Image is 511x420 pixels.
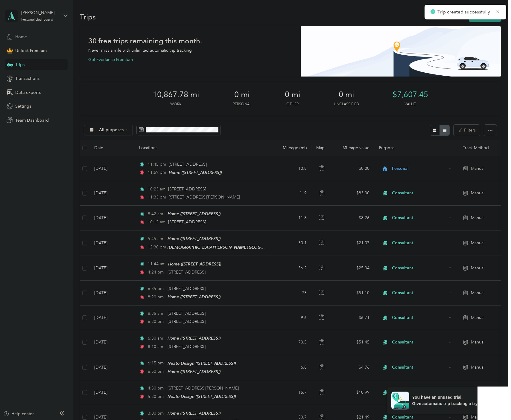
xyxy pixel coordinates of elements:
button: Get Everlance Premium [88,56,133,63]
th: Mileage value [332,140,374,156]
span: Manual [471,339,484,346]
span: [STREET_ADDRESS] [168,286,206,291]
span: Manual [471,165,484,172]
td: 11.8 [272,206,311,230]
span: 4:24 pm [148,269,165,276]
span: 5:30 pm [148,393,165,400]
td: $21.07 [332,230,374,256]
span: 8:35 am [148,310,165,317]
td: $0.00 [332,156,374,181]
p: Never miss a mile with unlimited automatic trip tracking [88,47,192,54]
span: Consultant [392,290,447,296]
div: [PERSON_NAME] [21,10,59,16]
span: Home ([STREET_ADDRESS]) [168,369,220,374]
span: 3:00 pm [148,410,165,417]
span: Home ([STREET_ADDRESS]) [169,170,222,175]
td: [DATE] [89,355,134,380]
td: [DATE] [89,181,134,206]
span: Personal [392,165,447,172]
span: Settings [15,103,31,109]
span: Consultant [392,314,447,321]
span: Home ([STREET_ADDRESS]) [168,236,220,241]
span: Manual [471,290,484,296]
td: 10.8 [272,156,311,181]
td: 9.6 [272,306,311,330]
span: 0 mi [339,90,354,100]
button: Filters [454,125,480,136]
span: 4:30 pm [148,385,165,392]
span: Neato Design ([STREET_ADDRESS]) [168,394,236,399]
span: 12:30 pm [148,244,165,251]
span: 6:35 pm [148,285,165,292]
span: 8:10 am [148,343,165,350]
span: Consultant [392,265,447,271]
span: 10:23 am [148,186,165,193]
p: Other [286,102,299,107]
span: Home ([STREET_ADDRESS]) [168,262,221,266]
iframe: Everlance-gr Chat Button Frame [477,387,511,420]
span: Transactions [15,75,39,82]
td: 36.2 [272,256,311,281]
td: [DATE] [89,256,134,281]
span: [STREET_ADDRESS] [168,319,206,324]
span: 10,867.78 mi [153,90,199,100]
td: 73.5 [272,330,311,355]
span: Consultant [392,215,447,221]
span: Consultant [392,364,447,371]
span: $7,607.45 [393,90,428,100]
td: $10.99 [332,380,374,405]
span: 5:45 am [148,236,165,242]
img: Banner [301,26,501,77]
p: Personal [233,102,251,107]
span: Data exports [15,89,41,96]
span: Home [15,34,27,40]
span: [DEMOGRAPHIC_DATA][PERSON_NAME][GEOGRAPHIC_DATA] ([STREET_ADDRESS][PERSON_NAME], [GEOGRAPHIC_DATA... [168,245,432,250]
td: [DATE] [89,206,134,230]
td: $83.30 [332,181,374,206]
span: 11:44 am [148,261,165,267]
span: Home ([STREET_ADDRESS]) [168,294,220,299]
td: [DATE] [89,330,134,355]
td: 119 [272,181,311,206]
td: $51.45 [332,330,374,355]
td: [DATE] [89,306,134,330]
span: Home ([STREET_ADDRESS]) [168,336,220,340]
span: 6:15 pm [148,360,165,366]
span: Team Dashboard [15,117,49,123]
span: Consultant [392,339,447,346]
th: Track Method [458,140,500,156]
span: 6:30 am [148,335,165,342]
span: Manual [471,265,484,271]
span: 0 mi [234,90,250,100]
span: You have an unused trial. Give automatic trip tracking a try for free! [412,394,495,407]
td: 15.7 [272,380,311,405]
span: [STREET_ADDRESS] [168,270,206,275]
td: 73 [272,281,311,306]
span: [STREET_ADDRESS][PERSON_NAME] [169,195,240,200]
span: [STREET_ADDRESS] [168,219,206,224]
span: Manual [471,215,484,221]
span: 10:12 am [148,219,165,225]
th: Map [311,140,332,156]
span: Trips [15,62,25,68]
td: 30.1 [272,230,311,256]
span: Unlock Premium [15,48,47,54]
span: 11:33 pm [148,194,166,201]
span: Consultant [392,240,447,246]
span: Consultant [392,190,447,196]
span: [STREET_ADDRESS][PERSON_NAME] [168,386,239,391]
span: Manual [471,314,484,321]
td: $25.34 [332,256,374,281]
p: Value [404,102,416,107]
span: Home ([STREET_ADDRESS]) [168,411,220,416]
td: [DATE] [89,156,134,181]
td: $6.71 [332,306,374,330]
span: 11:59 pm [148,169,166,176]
td: [DATE] [89,380,134,405]
th: Date [89,140,134,156]
div: Help center [3,411,34,417]
p: Work [170,102,181,107]
span: 11:45 pm [148,161,166,168]
span: 6:30 pm [148,318,165,325]
td: 6.8 [272,355,311,380]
